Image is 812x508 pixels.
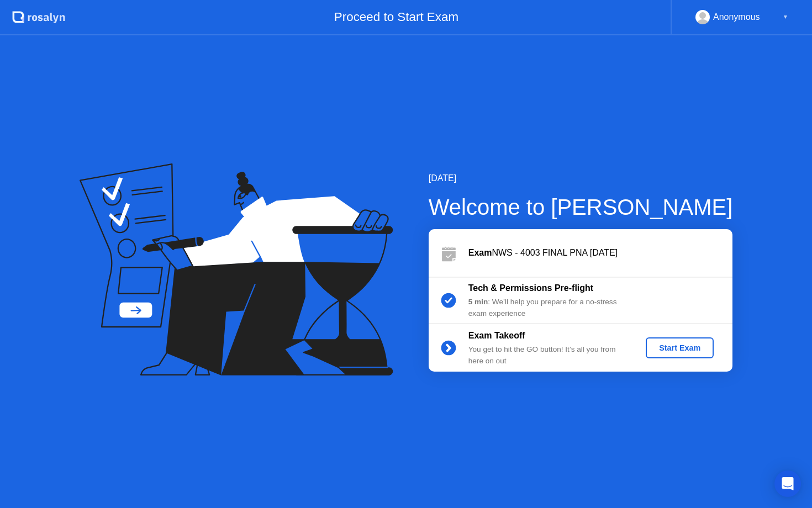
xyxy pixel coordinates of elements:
[468,248,492,257] b: Exam
[468,297,628,319] div: : We’ll help you prepare for a no-stress exam experience
[774,470,801,497] div: Open Intercom Messenger
[650,343,709,352] div: Start Exam
[468,344,628,367] div: You get to hit the GO button! It’s all you from here on out
[468,246,732,260] div: NWS - 4003 FINAL PNA [DATE]
[713,10,760,24] div: Anonymous
[429,172,733,185] div: [DATE]
[429,190,733,224] div: Welcome to [PERSON_NAME]
[646,337,714,358] button: Start Exam
[468,298,488,306] b: 5 min
[468,283,593,293] b: Tech & Permissions Pre-flight
[783,10,788,24] div: ▼
[468,331,525,340] b: Exam Takeoff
